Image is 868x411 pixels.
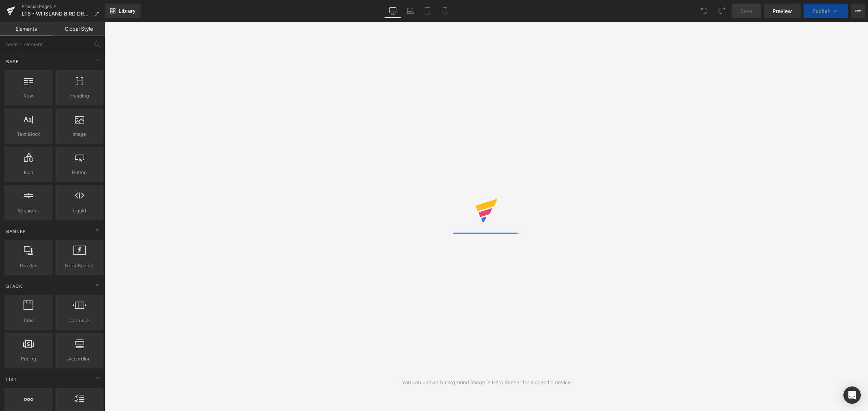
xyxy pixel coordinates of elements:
[7,169,50,176] span: Icon
[401,4,419,18] a: Laptop
[58,130,101,138] span: Image
[105,4,141,18] a: New Library
[7,355,50,363] span: Pricing
[812,8,830,14] span: Publish
[384,4,401,18] a: Desktop
[22,4,105,9] a: Product Pages
[5,58,20,65] span: Base
[436,4,454,18] a: Mobile
[5,376,18,383] span: List
[804,4,848,18] button: Publish
[843,386,861,404] div: Open Intercom Messenger
[58,207,101,215] span: Liquid
[5,283,23,290] span: Stack
[119,8,136,14] span: Library
[7,262,50,269] span: Parallax
[5,228,27,235] span: Banner
[58,317,101,324] span: Carousel
[697,4,711,18] button: Undo
[714,4,729,18] button: Redo
[58,92,101,100] span: Heading
[22,11,91,17] span: LTS - WI ISLAND BIRD DRY DOG
[58,169,101,176] span: Button
[7,207,50,215] span: Separator
[402,378,571,386] div: You can upload background image in Hero Banner for a specific device
[740,7,752,15] span: Save
[58,355,101,363] span: Accordion
[851,4,865,18] button: More
[773,7,792,15] span: Preview
[58,262,101,269] span: Hero Banner
[7,317,50,324] span: Tabs
[419,4,436,18] a: Tablet
[764,4,801,18] a: Preview
[7,130,50,138] span: Text Block
[7,92,50,100] span: Row
[52,22,105,36] a: Global Style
